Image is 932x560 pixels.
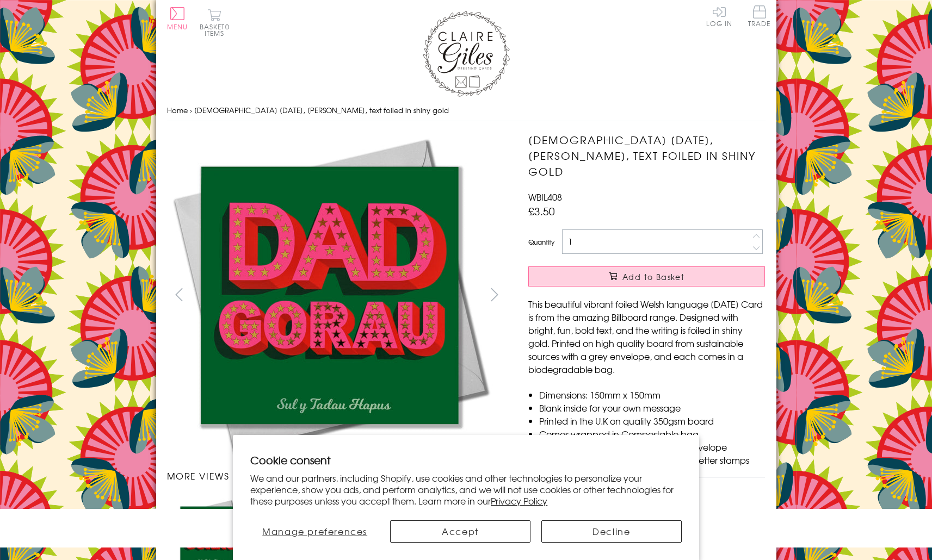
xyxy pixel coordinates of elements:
a: Log In [706,5,732,27]
span: 0 items [205,22,230,38]
img: Welsh Father's Day, Dad Gorau, text foiled in shiny gold [167,132,493,458]
nav: breadcrumbs [167,99,766,122]
span: [DEMOGRAPHIC_DATA] [DATE], [PERSON_NAME], text foiled in shiny gold [194,105,449,115]
h2: Cookie consent [250,452,682,468]
h3: More views [167,469,507,482]
span: WBIL408 [528,190,562,203]
span: › [190,105,192,115]
a: Privacy Policy [491,494,547,507]
button: Menu [167,7,188,30]
img: Claire Giles Greetings Cards [423,11,510,97]
a: Trade [748,5,771,29]
span: Add to Basket [622,271,684,282]
button: prev [167,282,192,307]
li: Blank inside for your own message [539,401,765,414]
span: Manage preferences [262,525,367,538]
p: This beautiful vibrant foiled Welsh language [DATE] Card is from the amazing Billboard range. Des... [528,297,765,376]
span: £3.50 [528,203,555,219]
span: Trade [748,5,771,27]
button: Accept [390,520,530,543]
button: next [482,282,507,307]
li: Dimensions: 150mm x 150mm [539,388,765,401]
h1: [DEMOGRAPHIC_DATA] [DATE], [PERSON_NAME], text foiled in shiny gold [528,132,765,179]
button: Decline [541,520,682,543]
li: Comes wrapped in Compostable bag [539,427,765,440]
button: Manage preferences [250,520,379,543]
span: Menu [167,22,188,32]
p: We and our partners, including Shopify, use cookies and other technologies to personalize your ex... [250,472,682,506]
button: Basket0 items [200,9,230,36]
label: Quantity [528,237,554,247]
li: Printed in the U.K on quality 350gsm board [539,414,765,427]
button: Add to Basket [528,266,765,287]
a: Home [167,105,188,115]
